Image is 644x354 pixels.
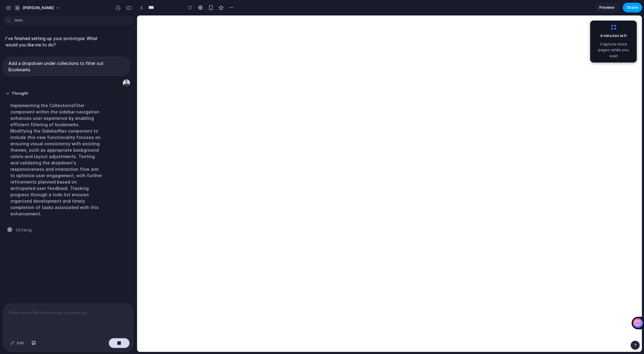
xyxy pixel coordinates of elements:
[594,41,633,59] span: Capture more pages while you wait
[5,99,107,221] div: Implementing the CollectionsFilter component within the sidebar navigation enhances user experien...
[12,3,63,13] button: [PERSON_NAME]
[623,3,642,12] button: Share
[599,5,615,11] span: Preview
[9,60,125,73] p: Add a dropdown under collections to filter out Bookmarks
[595,3,619,12] a: Preview
[23,5,54,11] span: [PERSON_NAME]
[16,227,32,233] span: Untang
[627,5,638,11] span: Share
[595,33,627,39] span: 4 minutes left
[5,35,107,48] p: I've finished setting up your prototype. What would you like me to do?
